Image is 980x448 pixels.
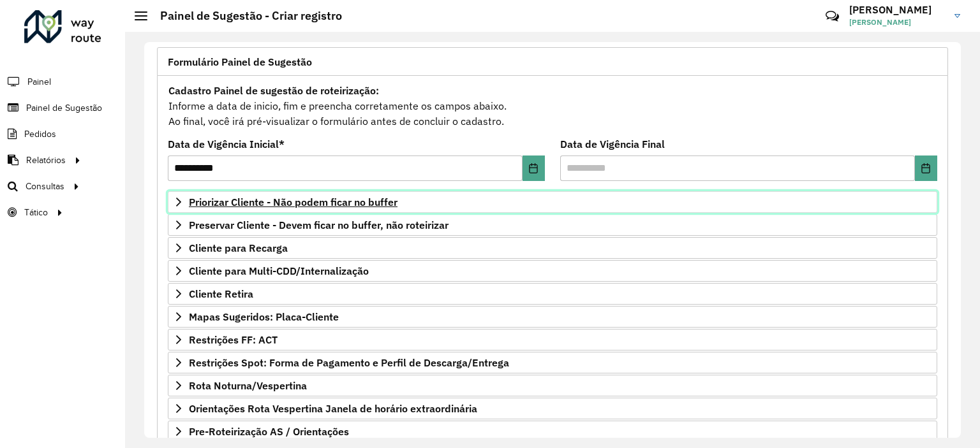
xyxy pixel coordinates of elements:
span: Consultas [26,180,64,193]
span: Mapas Sugeridos: Placa-Cliente [189,312,339,322]
span: Relatórios [26,154,66,167]
span: Priorizar Cliente - Não podem ficar no buffer [189,197,397,207]
a: Pre-Roteirização AS / Orientações [168,421,937,442]
a: Cliente para Multi-CDD/Internalização [168,260,937,282]
h2: Painel de Sugestão - Criar registro [147,9,342,23]
div: Informe a data de inicio, fim e preencha corretamente os campos abaixo. Ao final, você irá pré-vi... [168,82,937,129]
a: Restrições FF: ACT [168,329,937,350]
a: Rota Noturna/Vespertina [168,375,937,396]
span: Painel de Sugestão [26,101,102,115]
a: Cliente Retira [168,283,937,305]
a: Priorizar Cliente - Não podem ficar no buffer [168,191,937,213]
a: Cliente para Recarga [168,237,937,259]
span: Cliente para Multi-CDD/Internalização [189,266,369,276]
span: Orientações Rota Vespertina Janela de horário extraordinária [189,403,477,414]
label: Data de Vigência Final [560,136,665,152]
span: Restrições FF: ACT [189,335,278,345]
label: Data de Vigência Inicial [168,136,285,152]
span: Restrições Spot: Forma de Pagamento e Perfil de Descarga/Entrega [189,358,509,368]
span: Pre-Roteirização AS / Orientações [189,426,349,437]
span: Formulário Painel de Sugestão [168,57,312,67]
button: Choose Date [915,155,937,181]
strong: Cadastro Painel de sugestão de roteirização: [168,84,379,97]
span: Rota Noturna/Vespertina [189,380,307,391]
span: Tático [24,206,48,219]
span: Cliente para Recarga [189,243,288,253]
a: Preservar Cliente - Devem ficar no buffer, não roteirizar [168,214,937,236]
span: Preservar Cliente - Devem ficar no buffer, não roteirizar [189,220,449,230]
span: Pedidos [24,127,56,141]
span: Cliente Retira [189,289,253,299]
a: Restrições Spot: Forma de Pagamento e Perfil de Descarga/Entrega [168,352,937,373]
button: Choose Date [523,155,545,181]
a: Orientações Rota Vespertina Janela de horário extraordinária [168,398,937,419]
span: [PERSON_NAME] [849,17,945,28]
span: Painel [27,75,51,89]
a: Mapas Sugeridos: Placa-Cliente [168,306,937,328]
h3: [PERSON_NAME] [849,4,945,16]
a: Contato Rápido [819,3,846,30]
